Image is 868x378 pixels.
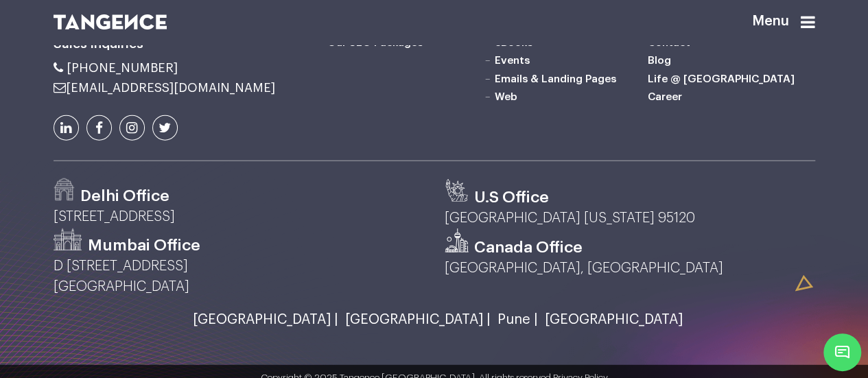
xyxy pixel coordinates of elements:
a: Blog [648,55,671,66]
a: Events [494,55,529,66]
h3: U.S Office [474,187,549,208]
img: us.svg [445,178,469,202]
p: D [STREET_ADDRESS] [GEOGRAPHIC_DATA] [54,256,424,297]
img: Path-529.png [54,178,75,201]
p: [GEOGRAPHIC_DATA] [US_STATE] 95120 [445,208,815,228]
p: [STREET_ADDRESS] [54,206,424,227]
a: [GEOGRAPHIC_DATA] | [338,312,491,327]
a: [EMAIL_ADDRESS][DOMAIN_NAME] [54,82,275,94]
a: Web [494,91,517,102]
img: canada.svg [445,228,469,252]
a: Career [648,91,682,102]
a: [PHONE_NUMBER] [54,62,178,74]
h3: Delhi Office [80,186,169,206]
h3: Canada Office [474,237,583,258]
a: [GEOGRAPHIC_DATA] | [186,312,338,327]
img: Path-530.png [54,228,82,250]
img: logo SVG [54,14,167,29]
a: [GEOGRAPHIC_DATA] [538,312,683,327]
a: Pune | [491,312,538,327]
p: [GEOGRAPHIC_DATA], [GEOGRAPHIC_DATA] [445,258,815,279]
h3: Mumbai Office [88,235,200,256]
a: Life @ [GEOGRAPHIC_DATA] [648,73,795,84]
span: [PHONE_NUMBER] [67,62,178,74]
a: Emails & Landing Pages [494,73,615,84]
span: Chat Widget [823,333,861,371]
